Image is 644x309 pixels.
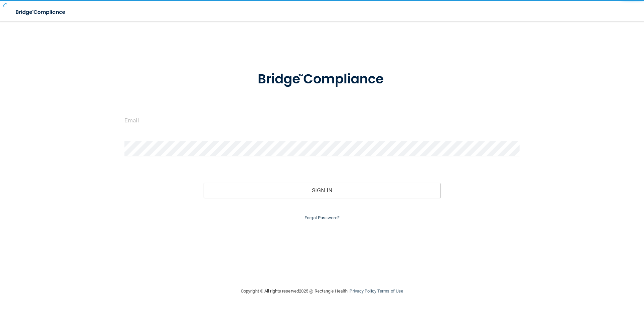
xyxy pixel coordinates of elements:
img: bridge_compliance_login_screen.278c3ca4.svg [10,5,72,19]
div: Copyright © All rights reserved 2025 @ Rectangle Health | | [200,280,444,302]
a: Terms of Use [377,288,403,294]
a: Forgot Password? [305,215,339,220]
a: Privacy Policy [350,288,376,294]
img: bridge_compliance_login_screen.278c3ca4.svg [244,62,400,97]
button: Sign In [204,183,441,198]
input: Email [124,113,520,128]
